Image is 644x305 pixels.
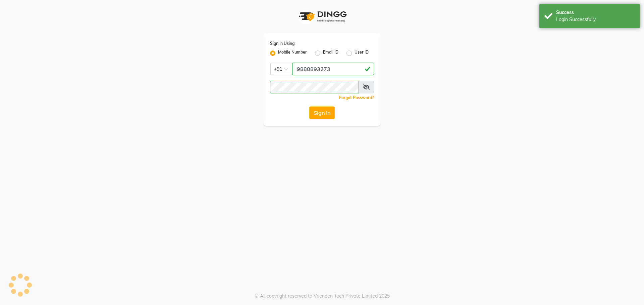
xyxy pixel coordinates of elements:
label: Email ID [323,49,338,57]
input: Username [270,81,359,93]
label: Mobile Number [278,49,307,57]
a: Forgot Password? [339,95,374,100]
img: logo1.svg [295,7,349,26]
div: Login Successfully. [556,16,635,23]
button: Sign In [309,106,335,119]
div: Success [556,9,635,16]
label: Sign In Using: [270,41,296,47]
label: User ID [355,49,369,57]
input: Username [292,63,374,75]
